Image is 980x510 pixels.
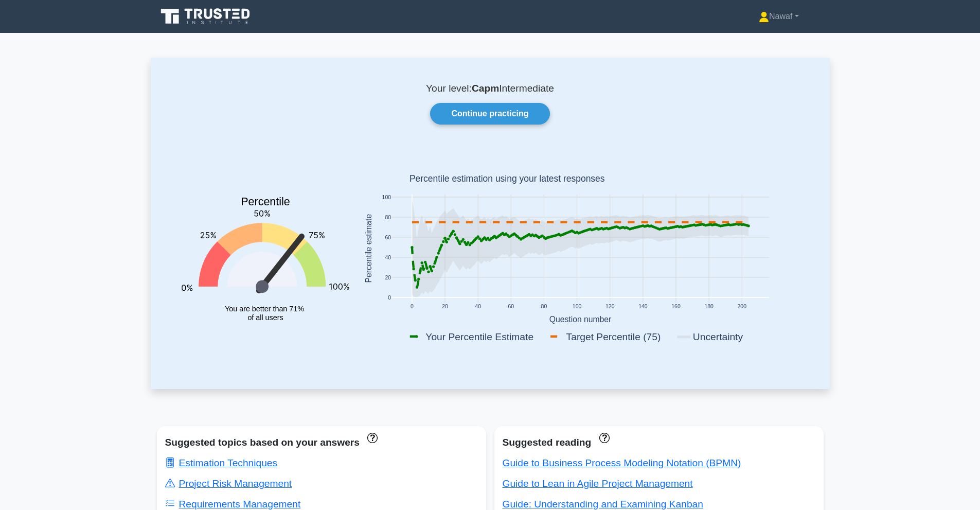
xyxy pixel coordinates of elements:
a: Guide: Understanding and Examining Kanban [503,499,703,509]
text: 100 [572,304,581,310]
a: Guide to Lean in Agile Project Management [503,478,693,489]
text: 200 [737,304,746,310]
a: Requirements Management [165,499,301,509]
p: Your level: Intermediate [175,82,805,95]
a: Continue practicing [430,103,549,125]
text: Percentile estimate [364,214,372,283]
text: 60 [385,235,391,240]
a: Project Risk Management [165,478,292,489]
text: 40 [385,255,391,260]
text: 40 [475,304,481,310]
text: 0 [388,295,391,301]
text: 160 [671,304,681,310]
text: 20 [385,275,391,280]
text: 20 [442,304,448,310]
tspan: of all users [247,313,283,322]
a: Estimation Techniques [165,458,278,468]
a: These topics have been answered less than 50% correct. Topics disapear when you answer questions ... [365,432,378,443]
a: These concepts have been answered less than 50% correct. The guides disapear when you answer ques... [596,432,609,443]
text: 180 [704,304,714,310]
text: Percentile estimation using your latest responses [409,174,604,184]
tspan: You are better than 71% [225,305,304,313]
a: Nawaf [734,6,823,27]
text: 80 [385,215,391,220]
div: Suggested topics based on your answers [165,434,478,451]
div: Suggested reading [503,434,815,451]
text: Percentile [241,196,290,208]
text: 120 [605,304,614,310]
text: 0 [410,304,413,310]
a: Guide to Business Process Modeling Notation (BPMN) [503,458,741,468]
text: 140 [638,304,648,310]
text: 60 [508,304,514,310]
text: Question number [549,315,611,324]
text: 80 [541,304,547,310]
b: Capm [472,83,499,94]
text: 100 [382,195,391,200]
